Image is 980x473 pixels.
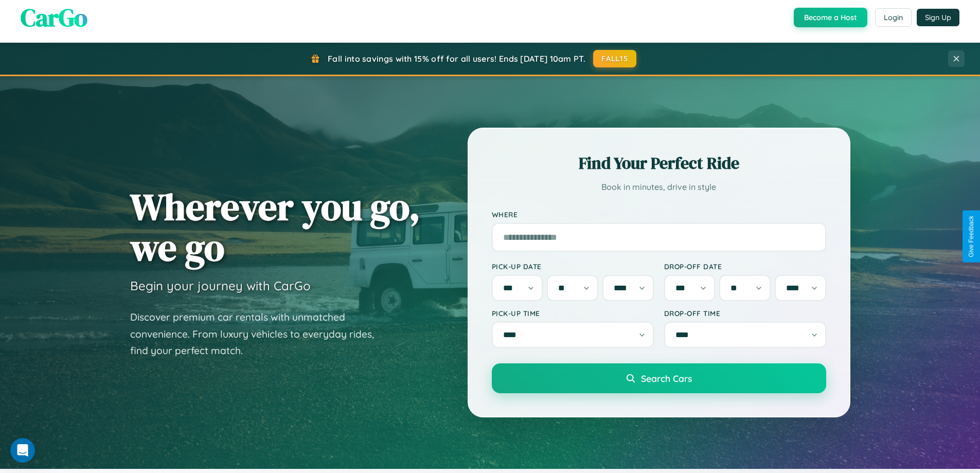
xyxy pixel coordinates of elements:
label: Drop-off Time [664,309,826,318]
div: Give Feedback [968,216,975,257]
span: CarGo [21,1,87,34]
label: Pick-up Time [492,309,654,318]
span: Fall into savings with 15% off for all users! Ends [DATE] 10am PT. [328,54,585,64]
button: Become a Host [794,8,867,27]
label: Pick-up Date [492,262,654,271]
p: Discover premium car rentals with unmatched convenience. From luxury vehicles to everyday rides, ... [130,309,387,359]
label: Drop-off Date [664,262,826,271]
label: Where [492,210,826,219]
button: FALL15 [593,50,636,67]
p: Book in minutes, drive in style [492,180,826,195]
h2: Find Your Perfect Ride [492,152,826,174]
button: Search Cars [492,363,826,393]
button: Sign Up [917,9,959,26]
button: Login [875,8,912,27]
span: Search Cars [641,373,692,384]
h1: Wherever you go, we go [130,186,420,268]
h3: Begin your journey with CarGo [130,278,311,293]
iframe: Intercom live chat [10,438,35,463]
